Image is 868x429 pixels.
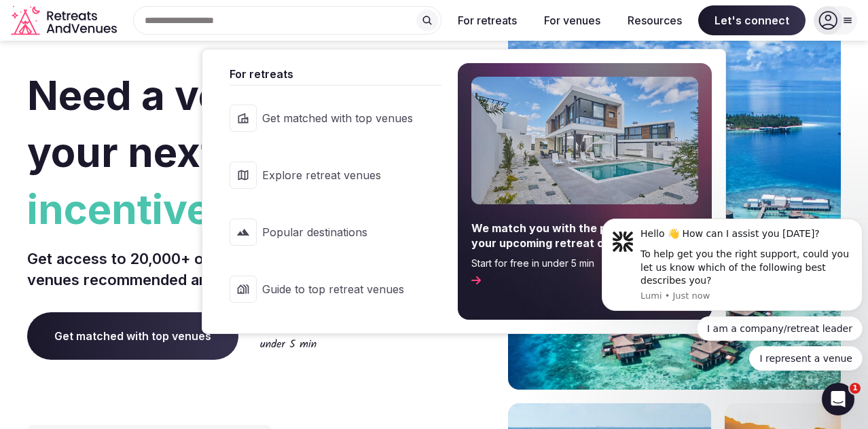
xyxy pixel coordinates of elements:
[471,221,698,251] span: We match you with the perfect venue for your upcoming retreat or offsite
[216,262,441,316] a: Guide to top retreat venues
[216,205,441,259] a: Popular destinations
[230,66,441,82] span: For retreats
[596,217,868,392] iframe: Intercom notifications message
[533,5,611,35] button: For venues
[27,312,238,360] a: Get matched with top venues
[471,257,698,270] span: Start for free in under 5 min
[216,91,441,145] a: Get matched with top venues
[27,248,429,291] p: Get access to 20,000+ of the world's top retreat venues recommended and vetted by our retreat lea...
[262,225,413,240] span: Popular destinations
[850,383,861,394] span: 1
[216,148,441,202] a: Explore retreat venues
[11,5,120,36] a: Visit the homepage
[447,5,528,35] button: For retreats
[262,282,413,297] span: Guide to top retreat venues
[698,5,806,35] span: Let's connect
[471,77,698,204] img: For retreats
[822,383,854,415] iframe: Intercom live chat
[262,168,413,183] span: Explore retreat venues
[11,5,120,36] svg: Retreats and Venues company logo
[260,324,319,348] img: Start here in under 5 min
[262,111,413,126] span: Get matched with top venues
[458,63,712,320] a: We match you with the perfect venue for your upcoming retreat or offsiteStart for free in under 5...
[27,181,429,238] span: incentive trip?
[617,5,693,35] button: Resources
[27,71,411,176] span: Need a venue for your next company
